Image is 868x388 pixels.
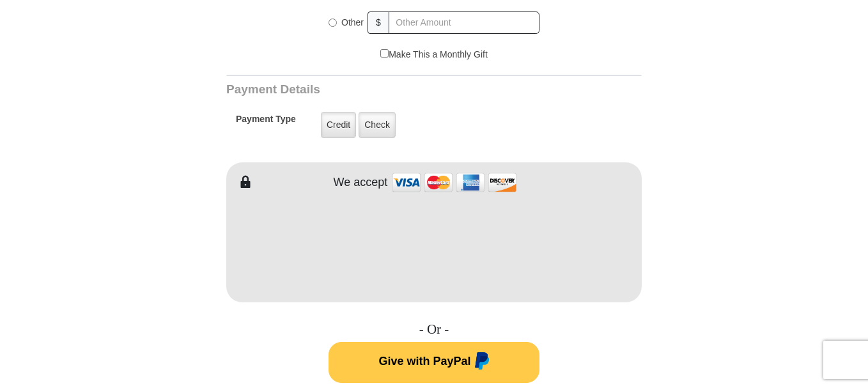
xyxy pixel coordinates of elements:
img: credit cards accepted [391,169,518,196]
h4: - Or - [226,322,642,338]
span: Give with PayPal [378,355,470,368]
h5: Payment Type [236,114,296,131]
label: Check [359,112,396,138]
img: paypal [471,352,490,373]
h4: We accept [334,176,388,190]
h3: Payment Details [226,82,552,97]
span: $ [368,12,389,34]
button: Give with PayPal [329,342,539,383]
label: Make This a Monthly Gift [380,48,488,61]
input: Other Amount [389,12,539,34]
input: Make This a Monthly Gift [380,49,389,58]
label: Credit [321,112,356,138]
span: Other [341,17,364,27]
